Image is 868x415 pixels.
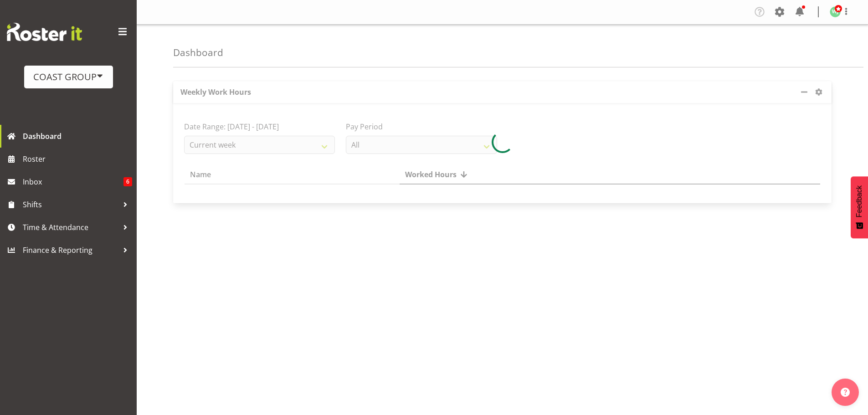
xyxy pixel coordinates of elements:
img: help-xxl-2.png [841,388,850,397]
span: Finance & Reporting [23,243,118,257]
span: Inbox [23,175,123,189]
img: woojin-jung1017.jpg [830,6,841,17]
img: Rosterit website logo [7,23,82,41]
span: Feedback [855,185,863,217]
span: Dashboard [23,129,132,143]
span: 6 [123,177,132,186]
span: Shifts [23,198,118,211]
button: Feedback - Show survey [851,176,868,238]
h4: Dashboard [173,47,223,58]
div: COAST GROUP [33,70,104,84]
span: Roster [23,152,132,166]
span: Time & Attendance [23,220,118,234]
